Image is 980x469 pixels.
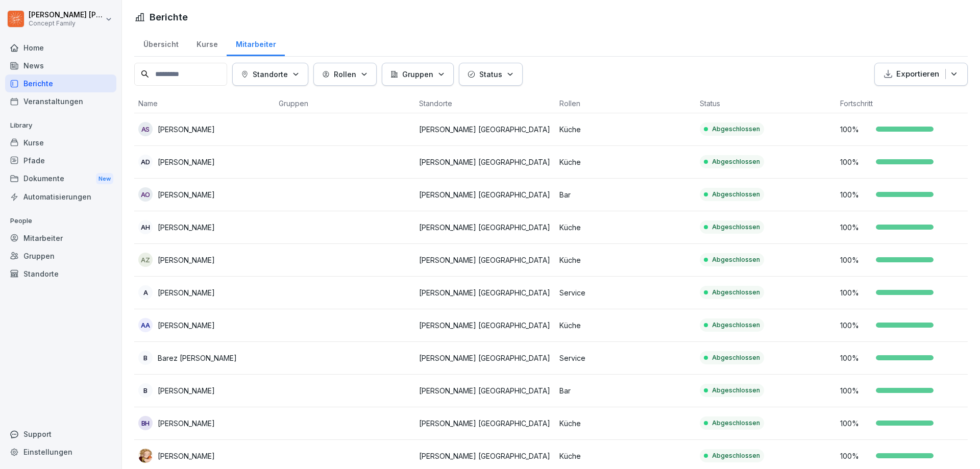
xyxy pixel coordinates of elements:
[5,117,116,134] p: Library
[134,94,275,113] th: Name
[158,418,215,429] p: [PERSON_NAME]
[840,157,871,167] p: 100 %
[419,222,551,233] p: [PERSON_NAME] [GEOGRAPHIC_DATA]
[712,320,760,330] p: Abgeschlossen
[712,255,760,264] p: Abgeschlossen
[5,39,116,57] a: Home
[419,255,551,265] p: [PERSON_NAME] [GEOGRAPHIC_DATA]
[5,152,116,169] a: Pfade
[840,451,871,461] p: 100 %
[5,188,116,206] a: Automatisierungen
[419,320,551,331] p: [PERSON_NAME] [GEOGRAPHIC_DATA]
[5,425,116,443] div: Support
[313,63,377,86] button: Rollen
[5,265,116,283] div: Standorte
[5,169,116,188] div: Dokumente
[559,287,692,298] p: Service
[227,30,285,56] a: Mitarbeiter
[96,173,113,185] div: New
[840,222,871,233] p: 100 %
[158,320,215,331] p: [PERSON_NAME]
[559,320,692,331] p: Küche
[5,134,116,152] a: Kurse
[5,57,116,75] a: News
[138,449,153,463] img: gl91fgz8pjwqs931pqurrzcv.png
[158,222,215,233] p: [PERSON_NAME]
[419,418,551,429] p: [PERSON_NAME] [GEOGRAPHIC_DATA]
[150,10,188,24] h1: Berichte
[275,94,415,113] th: Gruppen
[5,229,116,247] div: Mitarbeiter
[5,75,116,92] a: Berichte
[419,385,551,396] p: [PERSON_NAME] [GEOGRAPHIC_DATA]
[712,451,760,460] p: Abgeschlossen
[712,418,760,428] p: Abgeschlossen
[138,155,153,169] div: AD
[840,418,871,429] p: 100 %
[840,287,871,298] p: 100 %
[840,189,871,200] p: 100 %
[559,189,692,200] p: Bar
[712,386,760,395] p: Abgeschlossen
[415,94,555,113] th: Standorte
[559,124,692,135] p: Küche
[5,443,116,461] a: Einstellungen
[712,223,760,232] p: Abgeschlossen
[712,157,760,166] p: Abgeschlossen
[138,416,153,430] div: BH
[158,353,237,363] p: Barez [PERSON_NAME]
[138,122,153,136] div: AS
[402,69,433,80] p: Gruppen
[559,222,692,233] p: Küche
[836,94,976,113] th: Fortschritt
[419,189,551,200] p: [PERSON_NAME] [GEOGRAPHIC_DATA]
[138,285,153,300] div: A
[419,451,551,461] p: [PERSON_NAME] [GEOGRAPHIC_DATA]
[840,353,871,363] p: 100 %
[158,189,215,200] p: [PERSON_NAME]
[29,20,103,27] p: Concept Family
[5,92,116,110] a: Veranstaltungen
[158,385,215,396] p: [PERSON_NAME]
[232,63,308,86] button: Standorte
[559,353,692,363] p: Service
[840,320,871,331] p: 100 %
[158,255,215,265] p: [PERSON_NAME]
[253,69,288,80] p: Standorte
[5,247,116,265] a: Gruppen
[134,30,187,56] a: Übersicht
[712,353,760,362] p: Abgeschlossen
[158,451,215,461] p: [PERSON_NAME]
[334,69,356,80] p: Rollen
[29,11,103,19] p: [PERSON_NAME] [PERSON_NAME]
[712,125,760,134] p: Abgeschlossen
[559,385,692,396] p: Bar
[419,157,551,167] p: [PERSON_NAME] [GEOGRAPHIC_DATA]
[712,288,760,297] p: Abgeschlossen
[187,30,227,56] a: Kurse
[559,157,692,167] p: Küche
[559,255,692,265] p: Küche
[840,385,871,396] p: 100 %
[158,287,215,298] p: [PERSON_NAME]
[138,253,153,267] div: AZ
[696,94,836,113] th: Status
[138,187,153,202] div: AO
[712,190,760,199] p: Abgeschlossen
[419,353,551,363] p: [PERSON_NAME] [GEOGRAPHIC_DATA]
[138,383,153,398] div: B
[559,418,692,429] p: Küche
[5,169,116,188] a: DokumenteNew
[559,451,692,461] p: Küche
[138,351,153,365] div: B
[138,220,153,234] div: AH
